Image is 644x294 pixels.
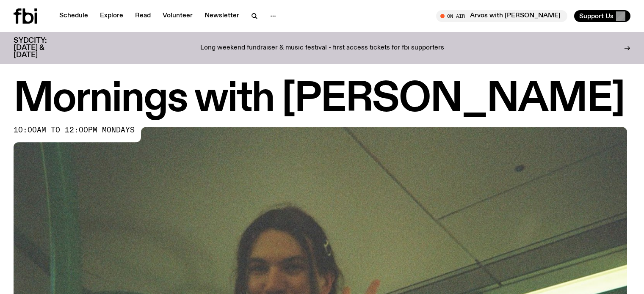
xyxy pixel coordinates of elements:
[14,80,630,118] h1: Mornings with [PERSON_NAME]
[436,10,567,22] button: On AirArvos with [PERSON_NAME]
[200,44,444,52] p: Long weekend fundraiser & music festival - first access tickets for fbi supporters
[130,10,156,22] a: Read
[579,12,614,20] span: Support Us
[14,127,135,134] span: 10:00am to 12:00pm mondays
[14,37,68,59] h3: SYDCITY: [DATE] & [DATE]
[54,10,93,22] a: Schedule
[158,10,198,22] a: Volunteer
[199,10,244,22] a: Newsletter
[574,10,630,22] button: Support Us
[95,10,128,22] a: Explore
